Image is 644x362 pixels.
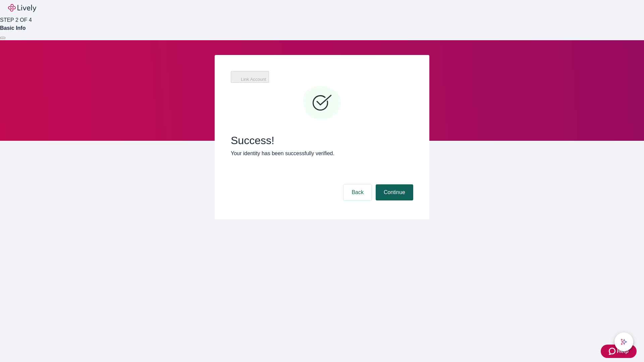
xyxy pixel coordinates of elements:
[621,339,627,345] svg: Lively AI Assistant
[343,184,372,200] button: Back
[231,134,413,147] span: Success!
[231,71,269,83] button: Link Account
[601,345,637,358] button: Zendesk support iconHelp
[231,149,413,158] p: Your identity has been successfully verified.
[302,83,342,123] svg: Checkmark icon
[609,347,617,355] svg: Zendesk support icon
[376,184,413,200] button: Continue
[8,4,36,12] img: Lively
[617,347,629,355] span: Help
[614,333,633,351] button: chat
